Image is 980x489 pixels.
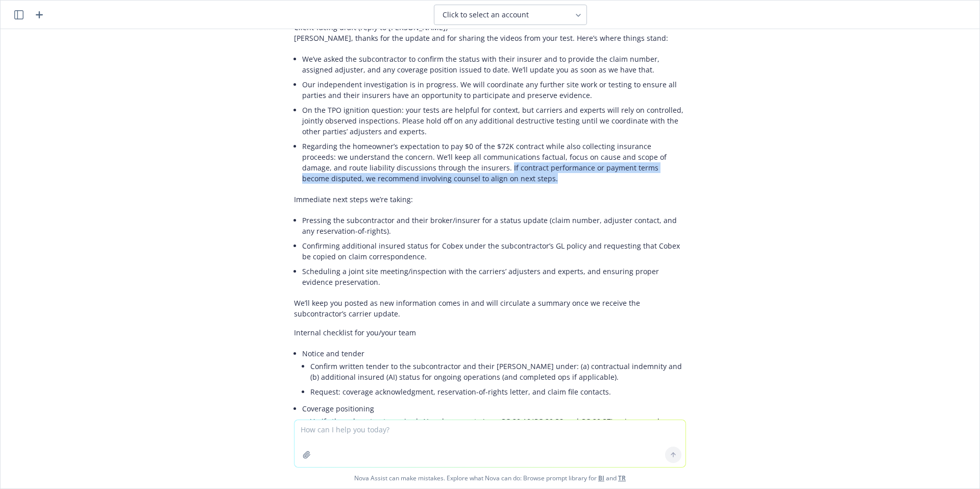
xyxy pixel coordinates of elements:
[294,298,686,319] p: We’ll keep you posted as new information comes in and will circulate a summary once we receive th...
[310,359,686,384] li: Confirm written tender to the subcontractor and their [PERSON_NAME] under: (a) contractual indemn...
[302,238,686,264] li: Confirming additional insured status for Cobex under the subcontractor’s GL policy and requesting...
[302,264,686,289] li: Scheduling a joint site meeting/inspection with the carriers’ adjusters and experts, and ensuring...
[618,474,626,482] a: TR
[294,327,686,338] p: Internal checklist for you/your team
[302,103,686,139] li: On the TPO ignition question: your tests are helpful for context, but carriers and experts will r...
[598,474,604,482] a: BI
[294,194,686,205] p: Immediate next steps we’re taking:
[434,5,587,25] button: Click to select an account
[5,468,975,488] span: Nova Assist can make mistakes. Explore what Nova can do: Browse prompt library for and
[310,414,686,439] li: Verify the subcontract required: AI endorsements (e.g., CG 20 10/CG 20 38 and CG 20 37), primary ...
[443,10,529,20] span: Click to select an account
[302,346,686,401] li: Notice and tender
[302,77,686,103] li: Our independent investigation is in progress. We will coordinate any further site work or testing...
[294,22,686,43] p: Client-facing draft (reply to [PERSON_NAME]) — [PERSON_NAME], thanks for the update and for shari...
[302,52,686,77] li: We’ve asked the subcontractor to confirm the status with their insurer and to provide the claim n...
[310,384,686,399] li: Request: coverage acknowledgment, reservation-of-rights letter, and claim file contacts.
[302,213,686,238] li: Pressing the subcontractor and their broker/insurer for a status update (claim number, adjuster c...
[302,139,686,186] li: Regarding the homeowner’s expectation to pay $0 of the $72K contract while also collecting insura...
[302,401,686,456] li: Coverage positioning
